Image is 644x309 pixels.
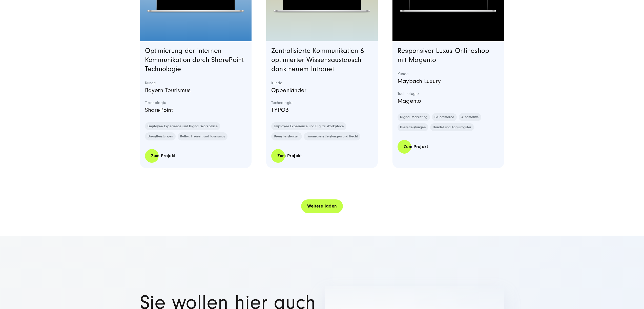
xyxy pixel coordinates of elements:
p: Oppenländer [271,86,373,95]
p: TYPO3 [271,105,373,115]
a: Digital Marketing [398,113,430,121]
p: Maybach Luxury [398,76,499,86]
a: E-Commerce [432,113,457,121]
a: Responsiver Luxus-Onlineshop mit Magento [398,47,489,64]
a: Kultur, Freizeit und Tourismus [178,132,227,140]
a: Handel und Konsumgüter [430,123,474,131]
strong: Technologie [271,100,373,105]
a: Zum Projekt [271,149,308,163]
a: Employee Experience und Digital Workplace [145,122,220,130]
a: Zentralisierte Kommunikation & optimierter Wissensaustausch dank neuem Intranet [271,47,365,73]
a: Finanzdienstleistungen und Recht [304,132,360,140]
strong: Technologie [145,100,247,105]
p: Magento [398,96,499,106]
a: Employee Experience und Digital Workplace [271,122,346,130]
a: Weitere laden [301,199,343,213]
a: Dienstleistungen [145,132,176,140]
a: Optimierung der internen Kommunikation durch SharePoint Technologie [145,47,244,73]
strong: Kunde [271,80,373,86]
strong: Kunde [398,71,499,76]
a: Dienstleistungen [271,132,302,140]
p: SharePoint [145,105,247,115]
p: Bayern Tourismus [145,86,247,95]
a: Zum Projekt [398,139,434,154]
a: Zum Projekt [145,149,182,163]
strong: Kunde [145,80,247,86]
a: Dienstleistungen [398,123,428,131]
strong: Technologie [398,91,499,96]
a: Automotive [459,113,481,121]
